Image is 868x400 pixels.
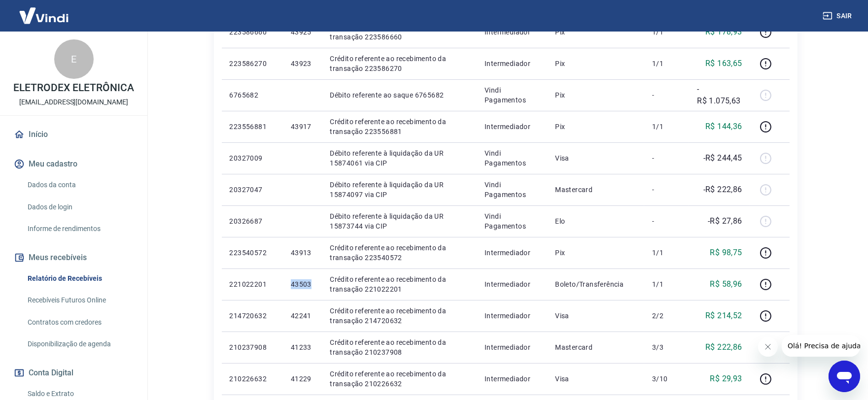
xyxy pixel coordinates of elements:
p: 3/10 [652,374,681,384]
p: Vindi Pagamentos [485,180,539,200]
p: 6765682 [230,90,275,100]
p: 43923 [291,59,314,68]
a: Contratos com credores [24,312,136,333]
p: 1/1 [652,59,681,68]
p: Pix [555,59,636,68]
p: - [652,216,681,226]
div: E [54,39,94,79]
p: Crédito referente ao recebimento da transação 223556881 [330,117,469,136]
p: - [652,185,681,195]
p: 2/2 [652,311,681,321]
p: R$ 214,52 [705,310,742,322]
p: Intermediador [485,59,539,68]
p: 1/1 [652,27,681,37]
button: Conta Digital [12,362,136,384]
p: 20326687 [230,216,275,226]
p: 210226632 [230,374,275,384]
a: Recebíveis Futuros Online [24,290,136,310]
p: - [652,153,681,163]
p: 1/1 [652,248,681,258]
p: Intermediador [485,248,539,258]
p: 42241 [291,311,314,321]
p: 43925 [291,27,314,37]
p: Mastercard [555,342,636,352]
p: Crédito referente ao recebimento da transação 223586270 [330,54,469,73]
p: R$ 163,65 [705,58,742,69]
p: Intermediador [485,311,539,321]
p: 223586270 [230,59,275,68]
p: Débito referente à liquidação da UR 15874097 via CIP [330,180,469,200]
p: Pix [555,248,636,258]
p: Crédito referente ao recebimento da transação 223586660 [330,22,469,42]
p: [EMAIL_ADDRESS][DOMAIN_NAME] [19,97,128,107]
span: Olá! Precisa de ajuda? [6,7,83,15]
p: R$ 29,93 [710,373,742,385]
p: Vindi Pagamentos [485,85,539,105]
p: Intermediador [485,374,539,384]
p: Mastercard [555,185,636,195]
p: Pix [555,27,636,37]
button: Sair [821,7,856,25]
p: ELETRODEX ELETRÔNICA [13,83,134,93]
p: Crédito referente ao recebimento da transação 223540572 [330,243,469,263]
p: 1/1 [652,279,681,289]
p: 210237908 [230,342,275,352]
p: R$ 144,36 [705,121,742,133]
button: Meus recebíveis [12,247,136,268]
p: Vindi Pagamentos [485,211,539,231]
a: Dados da conta [24,175,136,195]
a: Dados de login [24,197,136,217]
p: 41233 [291,342,314,352]
a: Início [12,124,136,145]
button: Meu cadastro [12,153,136,175]
p: 223540572 [230,248,275,258]
p: R$ 222,86 [705,341,742,353]
p: Visa [555,153,636,163]
p: 20327009 [230,153,275,163]
p: Intermediador [485,279,539,289]
p: 3/3 [652,342,681,352]
p: Vindi Pagamentos [485,148,539,168]
p: -R$ 222,86 [703,184,742,196]
p: Pix [555,122,636,132]
p: 20327047 [230,185,275,195]
p: Débito referente ao saque 6765682 [330,90,469,100]
a: Relatório de Recebíveis [24,268,136,289]
p: 214720632 [230,311,275,321]
p: -R$ 1.075,63 [697,83,742,107]
p: Pix [555,90,636,100]
p: R$ 58,96 [710,278,742,290]
p: 43503 [291,279,314,289]
iframe: Botão para abrir a janela de mensagens [829,361,860,392]
p: Intermediador [485,342,539,352]
iframe: Mensagem da empresa [782,335,860,357]
p: -R$ 244,45 [703,152,742,164]
p: R$ 98,75 [710,247,742,259]
p: 43913 [291,248,314,258]
p: Débito referente à liquidação da UR 15874061 via CIP [330,148,469,168]
a: Disponibilização de agenda [24,334,136,354]
p: 223556881 [230,122,275,132]
p: Boleto/Transferência [555,279,636,289]
p: Crédito referente ao recebimento da transação 210226632 [330,369,469,389]
p: 221022201 [230,279,275,289]
p: Crédito referente ao recebimento da transação 214720632 [330,306,469,326]
p: -R$ 27,86 [708,215,742,227]
img: Vindi [12,0,76,31]
p: 223586660 [230,27,275,37]
iframe: Fechar mensagem [758,337,778,357]
p: Crédito referente ao recebimento da transação 221022201 [330,274,469,294]
p: - [652,90,681,100]
p: Intermediador [485,122,539,132]
p: Crédito referente ao recebimento da transação 210237908 [330,337,469,357]
p: 1/1 [652,122,681,132]
p: 43917 [291,122,314,132]
p: R$ 178,93 [705,26,742,38]
p: Intermediador [485,27,539,37]
a: Informe de rendimentos [24,219,136,239]
p: 41229 [291,374,314,384]
p: Visa [555,374,636,384]
p: Débito referente à liquidação da UR 15873744 via CIP [330,211,469,231]
p: Visa [555,311,636,321]
p: Elo [555,216,636,226]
